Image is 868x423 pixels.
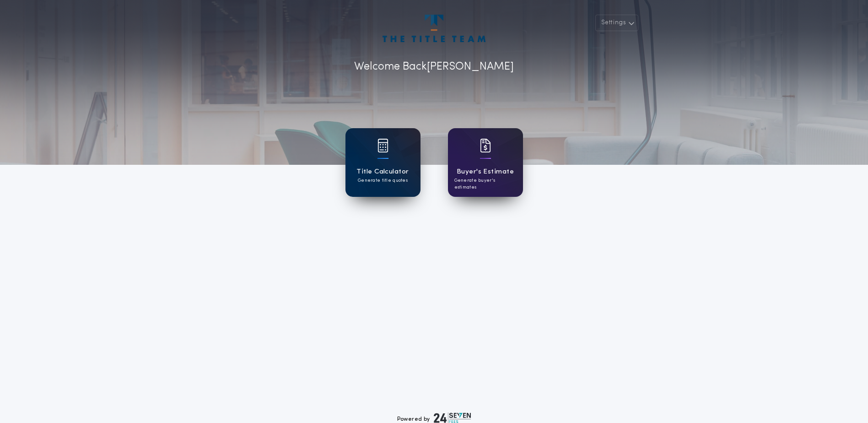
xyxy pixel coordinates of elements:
[454,177,517,191] p: Generate buyer's estimates
[383,15,485,42] img: account-logo
[457,167,514,177] h1: Buyer's Estimate
[345,128,421,197] a: card iconTitle CalculatorGenerate title quotes
[480,139,491,152] img: card icon
[354,59,514,75] p: Welcome Back [PERSON_NAME]
[356,167,409,177] h1: Title Calculator
[595,15,638,31] button: Settings
[448,128,523,197] a: card iconBuyer's EstimateGenerate buyer's estimates
[377,139,388,152] img: card icon
[358,177,408,184] p: Generate title quotes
